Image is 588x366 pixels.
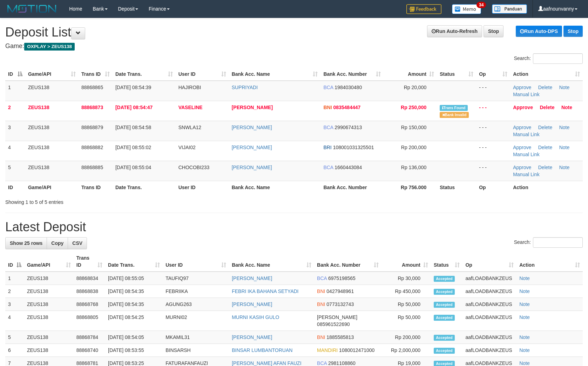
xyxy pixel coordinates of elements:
[232,275,272,281] a: [PERSON_NAME]
[540,105,554,110] a: Delete
[533,53,583,64] input: Search:
[163,298,229,311] td: AGUNG263
[401,145,426,150] span: Rp 200,000
[25,161,79,181] td: ZEUS138
[519,347,530,353] a: Note
[513,152,540,157] a: Manual Link
[232,314,279,320] a: MURNI KASIH GULO
[381,298,431,311] td: Rp 50,000
[229,252,314,272] th: Bank Acc. Name: activate to sort column ascending
[462,272,516,285] td: aafLOADBANKZEUS
[74,285,105,298] td: 88868838
[323,145,331,150] span: BRI
[229,68,321,81] th: Bank Acc. Name: activate to sort column ascending
[232,145,272,150] a: [PERSON_NAME]
[115,85,151,90] span: [DATE] 08:54:39
[533,237,583,248] input: Search:
[317,314,357,320] span: [PERSON_NAME]
[178,85,201,90] span: HAJIROBI
[51,240,63,246] span: Copy
[513,172,540,177] a: Manual Link
[74,252,105,272] th: Trans ID: activate to sort column ascending
[384,181,437,194] th: Rp 756.000
[5,181,25,194] th: ID
[115,145,151,150] span: [DATE] 08:55:02
[176,68,229,81] th: User ID: activate to sort column ascending
[24,331,74,344] td: ZEUS138
[462,344,516,357] td: aafLOADBANKZEUS
[381,272,431,285] td: Rp 30,000
[5,331,24,344] td: 5
[10,240,42,246] span: Show 25 rows
[538,125,552,130] a: Delete
[105,272,163,285] td: [DATE] 08:55:05
[5,161,25,181] td: 5
[79,68,113,81] th: Trans ID: activate to sort column ascending
[178,125,201,130] span: SNWLA12
[25,121,79,141] td: ZEUS138
[178,165,210,170] span: CHOCOBI233
[314,252,381,272] th: Bank Acc. Number: activate to sort column ascending
[176,181,229,194] th: User ID
[5,43,583,50] h4: Game:
[25,68,79,81] th: Game/API: activate to sort column ascending
[323,85,333,90] span: BCA
[513,125,531,130] a: Approve
[81,105,103,110] span: 88868873
[334,125,362,130] span: Copy 2990674313 to clipboard
[74,298,105,311] td: 88868768
[232,360,301,366] a: [PERSON_NAME] AFAN FAUZI
[440,112,468,118] span: Bank is not match
[440,105,468,111] span: Similar transaction found
[47,237,68,249] a: Copy
[178,105,203,110] span: VASELINE
[81,85,103,90] span: 88868865
[519,275,530,281] a: Note
[323,165,333,170] span: BCA
[163,272,229,285] td: TAUFIQ97
[5,81,25,101] td: 1
[81,145,103,150] span: 88868882
[476,121,510,141] td: - - -
[232,301,272,307] a: [PERSON_NAME]
[5,4,59,14] img: MOTION_logo.png
[5,311,24,331] td: 4
[476,81,510,101] td: - - -
[516,26,562,37] a: Run Auto-DPS
[79,181,113,194] th: Trans ID
[514,53,583,64] label: Search:
[74,344,105,357] td: 88868740
[476,101,510,121] td: - - -
[105,311,163,331] td: [DATE] 08:54:25
[437,181,476,194] th: Status
[381,285,431,298] td: Rp 450,000
[115,125,151,130] span: [DATE] 08:54:58
[476,181,510,194] th: Op
[5,25,583,39] h1: Deposit List
[462,298,516,311] td: aafLOADBANKZEUS
[105,285,163,298] td: [DATE] 08:54:35
[232,105,273,110] a: [PERSON_NAME]
[434,289,455,295] span: Accepted
[5,220,583,234] h1: Latest Deposit
[384,68,437,81] th: Amount: activate to sort column ascending
[381,331,431,344] td: Rp 200,000
[5,298,24,311] td: 3
[163,344,229,357] td: BINSARSH
[105,298,163,311] td: [DATE] 08:54:35
[333,105,360,110] span: Copy 0835484447 to clipboard
[24,344,74,357] td: ZEUS138
[427,25,482,37] a: Run Auto-Refresh
[178,145,196,150] span: VIJAI02
[5,101,25,121] td: 2
[510,68,583,81] th: Action: activate to sort column ascending
[326,334,354,340] span: Copy 1885585813 to clipboard
[74,311,105,331] td: 88868805
[25,81,79,101] td: ZEUS138
[25,181,79,194] th: Game/API
[5,121,25,141] td: 3
[113,181,176,194] th: Date Trans.
[492,4,527,14] img: panduan.png
[5,68,25,81] th: ID: activate to sort column descending
[328,275,356,281] span: Copy 6975198565 to clipboard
